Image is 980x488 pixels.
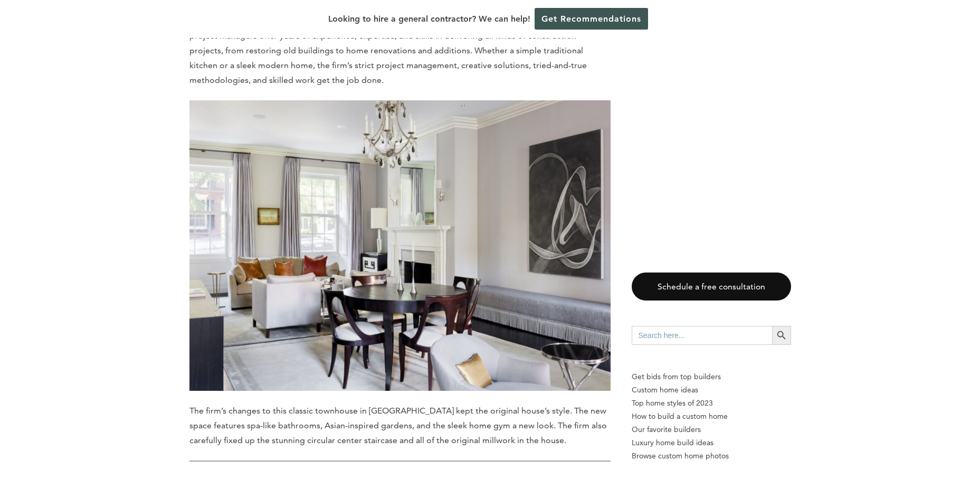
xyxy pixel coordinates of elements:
[632,397,791,410] a: Top home styles of 2023
[632,370,791,383] p: Get bids from top builders
[632,436,791,449] a: Luxury home build ideas
[632,326,772,345] input: Search here...
[632,273,791,301] a: Schedule a free consultation
[632,423,791,436] a: Our favorite builders
[632,383,791,397] a: Custom home ideas
[189,403,611,448] p: The firm’s changes to this classic townhouse in [GEOGRAPHIC_DATA] kept the original house’s style...
[632,449,791,463] a: Browse custom home photos
[632,410,791,423] a: How to build a custom home
[535,8,648,30] a: Get Recommendations
[776,330,787,341] svg: Search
